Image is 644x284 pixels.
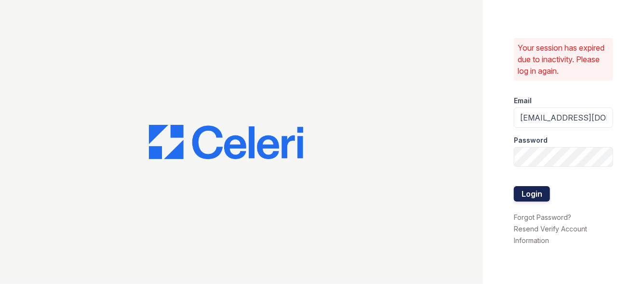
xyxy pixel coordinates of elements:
[149,125,303,160] img: CE_Logo_Blue-a8612792a0a2168367f1c8372b55b34899dd931a85d93a1a3d3e32e68fde9ad4.png
[514,135,548,145] label: Password
[514,96,532,106] label: Email
[514,186,550,202] button: Login
[514,213,571,221] a: Forgot Password?
[514,225,587,244] a: Resend Verify Account Information
[518,42,609,77] p: Your session has expired due to inactivity. Please log in again.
